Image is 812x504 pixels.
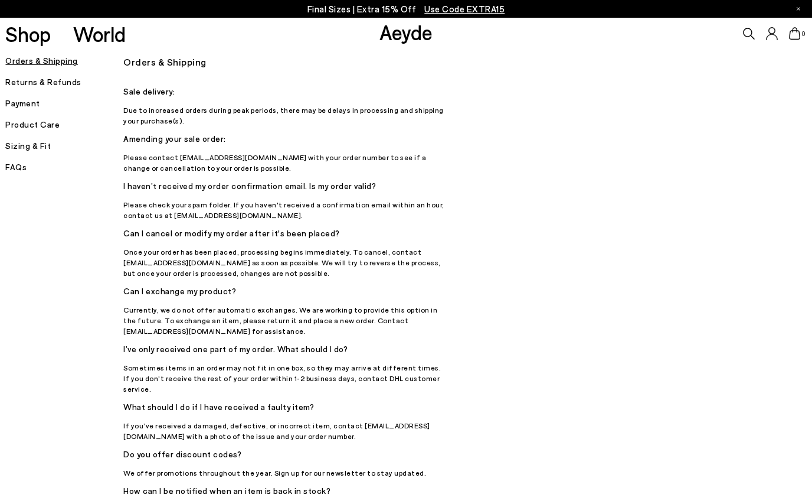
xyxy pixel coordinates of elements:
a: 0 [789,27,801,40]
p: Please check your spam folder. If you haven't received a confirmation email within an hour, conta... [123,199,448,220]
p: We offer promotions throughout the year. Sign up for our newsletter to stay updated. [123,467,448,478]
h5: Orders & Shipping [5,53,123,69]
p: Currently, we do not offer automatic exchanges. We are working to provide this option in the futu... [123,304,448,336]
h5: Sizing & Fit [5,138,123,154]
p: Once your order has been placed, processing begins immediately. To cancel, contact [EMAIL_ADDRESS... [123,246,448,278]
a: Shop [5,24,51,44]
h5: Can I cancel or modify my order after it's been placed? [123,225,448,242]
p: Due to increased orders during peak periods, there may be delays in processing and shipping your ... [123,105,448,126]
span: Navigate to /collections/ss25-final-sizes [424,4,505,14]
h5: Amending your sale order: [123,131,448,147]
h3: Orders & Shipping [123,53,699,71]
p: Sometimes items in an order may not fit in one box, so they may arrive at different times. If you... [123,362,448,394]
h5: Sale delivery: [123,83,448,100]
a: Aeyde [379,19,433,44]
p: Please contact [EMAIL_ADDRESS][DOMAIN_NAME] with your order number to see if a change or cancella... [123,152,448,173]
h5: Product Care [5,116,123,133]
h5: Do you offer discount codes? [123,446,448,463]
h5: Payment [5,95,123,112]
h5: I haven’t received my order confirmation email. Is my order valid? [123,178,448,194]
h5: Returns & Refunds [5,74,123,90]
h5: I’ve only received one part of my order. What should I do? [123,341,448,357]
h5: FAQs [5,159,123,175]
h5: Can I exchange my product? [123,283,448,300]
p: Final Sizes | Extra 15% Off [307,2,505,17]
span: 0 [801,31,807,37]
a: World [73,24,126,44]
h5: How can I be notified when an item is back in stock? [123,483,448,499]
h5: What should I do if I have received a faulty item? [123,399,448,415]
p: If you’ve received a damaged, defective, or incorrect item, contact [EMAIL_ADDRESS][DOMAIN_NAME] ... [123,420,448,441]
